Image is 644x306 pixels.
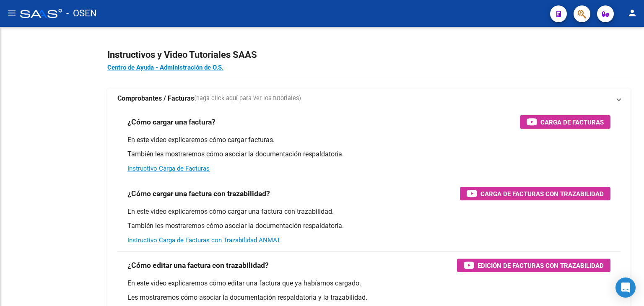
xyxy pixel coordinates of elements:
button: Carga de Facturas [520,115,610,129]
a: Instructivo Carga de Facturas con Trazabilidad ANMAT [127,236,280,244]
span: Edición de Facturas con Trazabilidad [478,260,604,271]
p: En este video explicaremos cómo cargar facturas. [127,135,610,145]
h3: ¿Cómo cargar una factura? [127,116,216,128]
p: En este video explicaremos cómo cargar una factura con trazabilidad. [127,207,610,216]
a: Centro de Ayuda - Administración de O.S. [107,64,223,71]
h2: Instructivos y Video Tutoriales SAAS [107,47,631,63]
button: Carga de Facturas con Trazabilidad [460,187,610,200]
p: También les mostraremos cómo asociar la documentación respaldatoria. [127,150,610,159]
h3: ¿Cómo editar una factura con trazabilidad? [127,259,269,271]
span: (haga click aquí para ver los tutoriales) [194,94,301,103]
button: Edición de Facturas con Trazabilidad [457,259,610,272]
div: Open Intercom Messenger [615,277,636,298]
span: Carga de Facturas con Trazabilidad [480,189,604,199]
strong: Comprobantes / Facturas [117,94,194,103]
mat-icon: menu [7,8,17,18]
p: En este video explicaremos cómo editar una factura que ya habíamos cargado. [127,279,610,288]
p: También les mostraremos cómo asociar la documentación respaldatoria. [127,221,610,231]
a: Instructivo Carga de Facturas [127,165,210,172]
mat-icon: person [627,8,637,18]
span: - OSEN [66,4,97,23]
p: Les mostraremos cómo asociar la documentación respaldatoria y la trazabilidad. [127,293,610,302]
h3: ¿Cómo cargar una factura con trazabilidad? [127,188,270,200]
span: Carga de Facturas [540,117,604,127]
mat-expansion-panel-header: Comprobantes / Facturas(haga click aquí para ver los tutoriales) [107,88,631,109]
